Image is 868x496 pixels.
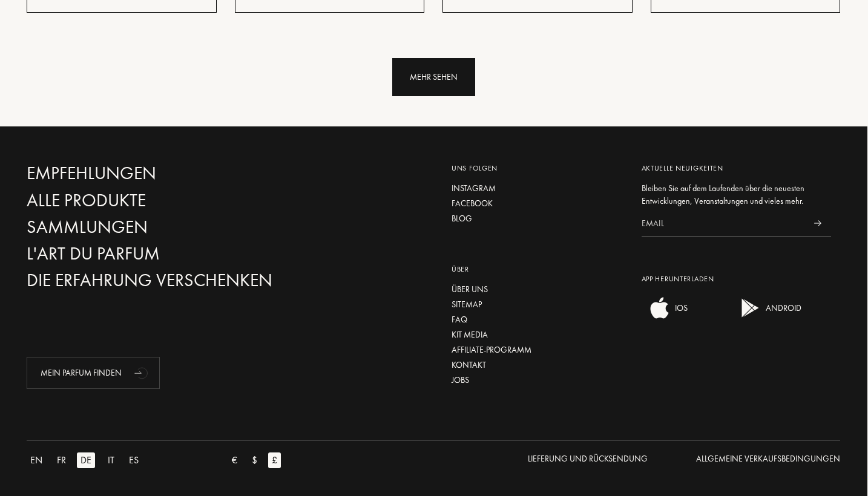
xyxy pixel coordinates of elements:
a: FR [53,452,77,468]
div: ES [125,452,142,468]
div: $ [248,452,261,468]
a: Lieferung und Rücksendung [528,452,648,468]
div: Aktuelle Neuigkeiten [642,163,832,174]
div: FR [53,452,70,468]
a: € [228,452,248,468]
div: Bleiben Sie auf dem Laufenden über die neuesten Entwicklungen, Veranstaltungen und vieles mehr. [642,182,832,207]
a: $ [248,452,268,468]
a: Die Erfahrung verschenken [27,270,286,291]
a: ios appIOS [642,312,688,322]
div: IT [104,452,118,468]
div: Allgemeine Verkaufsbedingungen [696,452,840,465]
a: Alle Produkte [27,190,286,211]
a: ES [125,452,150,468]
div: IOS [672,296,688,320]
a: Affiliate-Programm [452,344,623,356]
a: Instagram [452,182,623,195]
a: Jobs [452,374,623,387]
a: EN [27,452,53,468]
div: App herunterladen [642,273,832,284]
img: android app [738,296,763,320]
div: ANDROID [763,296,801,320]
a: android appANDROID [732,312,801,322]
a: Sammlungen [27,217,286,238]
input: Email [642,210,804,237]
a: £ [268,452,290,468]
div: Lieferung und Rücksendung [528,452,648,465]
a: Kit media [452,328,623,341]
a: Allgemeine Verkaufsbedingungen [696,452,840,468]
a: L'Art du Parfum [27,243,286,264]
div: EN [27,452,46,468]
a: Empfehlungen [27,163,286,184]
img: ios app [648,296,672,320]
div: Uns folgen [452,163,623,174]
div: Mein Parfum finden [27,357,160,389]
div: animation [130,361,154,385]
a: Über uns [452,283,623,296]
div: DE [77,452,95,468]
a: Blog [452,212,623,225]
div: Über [452,264,623,275]
img: news_send.svg [814,220,821,226]
div: £ [268,452,281,468]
div: Mehr sehen [392,58,475,96]
div: € [228,452,241,468]
a: IT [104,452,125,468]
a: Kontakt [452,359,623,371]
a: Sitemap [452,298,623,311]
a: FAQ [452,313,623,326]
a: Facebook [452,197,623,210]
a: DE [77,452,104,468]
